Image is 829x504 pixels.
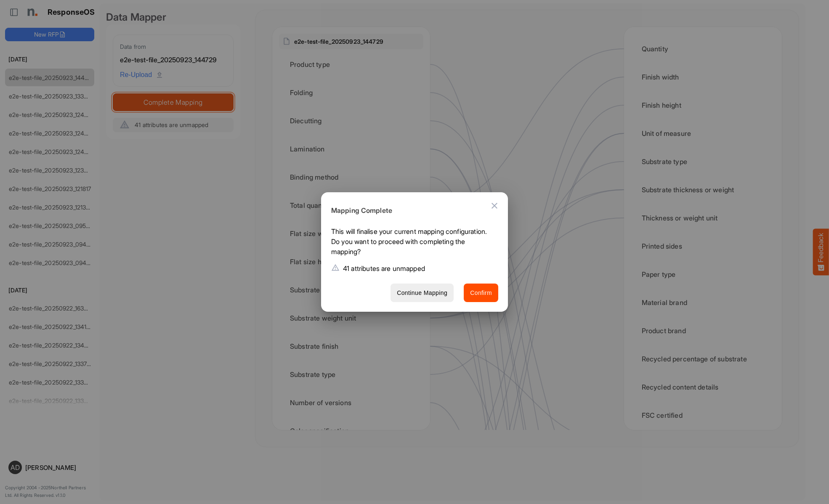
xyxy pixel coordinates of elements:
[464,284,498,302] button: Confirm
[331,226,492,260] p: This will finalise your current mapping configuration. Do you want to proceed with completing the...
[331,205,492,216] h6: Mapping Complete
[391,284,454,302] button: Continue Mapping
[397,288,447,298] span: Continue Mapping
[343,263,425,273] p: 41 attributes are unmapped
[470,288,492,298] span: Confirm
[484,196,505,216] button: Close dialog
